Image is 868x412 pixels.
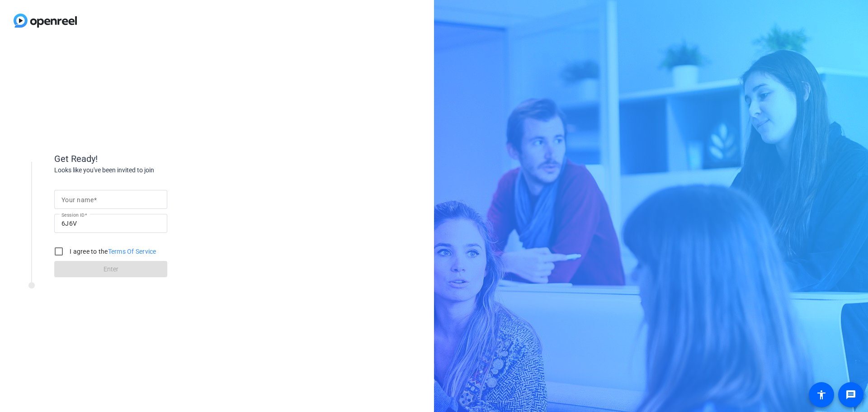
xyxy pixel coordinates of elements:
[54,166,235,175] div: Looks like you've been invited to join
[61,212,85,218] mat-label: Session ID
[68,247,156,256] label: I agree to the
[54,152,235,166] div: Get Ready!
[108,248,156,255] a: Terms Of Service
[845,389,856,400] mat-icon: message
[61,196,94,204] mat-label: Your name
[816,389,827,400] mat-icon: accessibility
